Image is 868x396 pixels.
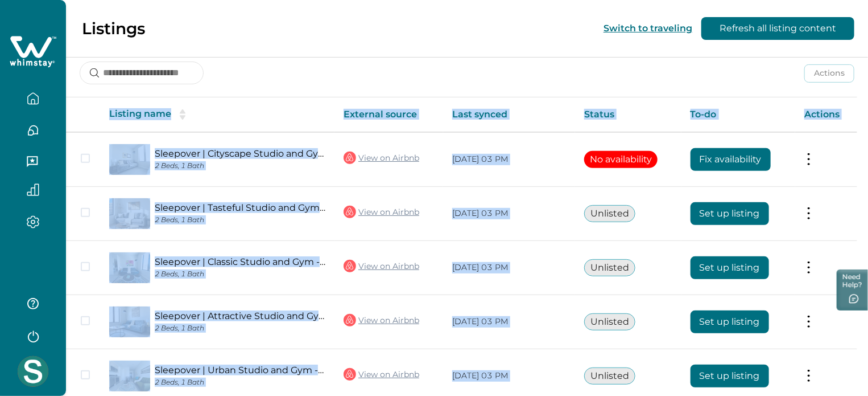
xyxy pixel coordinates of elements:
a: View on Airbnb [344,367,419,382]
button: Set up listing [691,311,769,333]
img: propertyImage_Sleepover | Urban Studio and Gym - Des Moines [109,361,150,391]
p: [DATE] 03 PM [452,316,566,328]
p: [DATE] 03 PM [452,208,566,219]
p: 2 Beds, 1 Bath [155,378,325,387]
a: View on Airbnb [344,313,419,328]
p: 2 Beds, 1 Bath [155,216,325,224]
th: Actions [795,97,857,132]
p: [DATE] 03 PM [452,370,566,382]
a: Sleepover | Classic Studio and Gym - [GEOGRAPHIC_DATA] [155,256,325,267]
button: Set up listing [691,256,769,279]
button: Unlisted [584,313,635,330]
button: Unlisted [584,368,635,385]
p: 2 Beds, 1 Bath [155,162,325,170]
a: View on Airbnb [344,205,419,219]
img: propertyImage_Sleepover | Cityscape Studio and Gym - Des Moines [109,144,150,175]
p: 2 Beds, 1 Bath [155,270,325,279]
th: Listing name [100,97,334,132]
button: Refresh all listing content [701,17,854,40]
img: propertyImage_Sleepover | Classic Studio and Gym - Des Moines [109,252,150,283]
th: Last synced [443,97,575,132]
img: propertyImage_Sleepover | Tasteful Studio and Gym - Des Moines [109,198,150,229]
p: Listings [82,19,145,38]
button: Unlisted [584,205,635,222]
a: Sleepover | Cityscape Studio and Gym - [GEOGRAPHIC_DATA] [155,148,325,159]
button: Actions [804,64,854,83]
button: No availability [584,151,658,168]
img: Whimstay Host [18,356,48,387]
button: Fix availability [691,148,771,171]
p: [DATE] 03 PM [452,262,566,273]
a: View on Airbnb [344,150,419,165]
a: View on Airbnb [344,259,419,273]
img: propertyImage_Sleepover | Attractive Studio and Gym - Des Moines [109,307,150,337]
button: Unlisted [584,259,635,276]
th: External source [334,97,443,132]
button: Set up listing [691,365,769,387]
a: Sleepover | Attractive Studio and Gym - [GEOGRAPHIC_DATA] [155,311,325,321]
button: sorting [171,109,194,120]
button: Set up listing [691,202,769,225]
button: Switch to traveling [604,23,692,34]
p: [DATE] 03 PM [452,154,566,165]
th: To-do [681,97,795,132]
p: 2 Beds, 1 Bath [155,324,325,333]
a: Sleepover | Urban Studio and Gym - [GEOGRAPHIC_DATA] [155,365,325,375]
a: Sleepover | Tasteful Studio and Gym - [GEOGRAPHIC_DATA] [155,202,325,213]
th: Status [575,97,681,132]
